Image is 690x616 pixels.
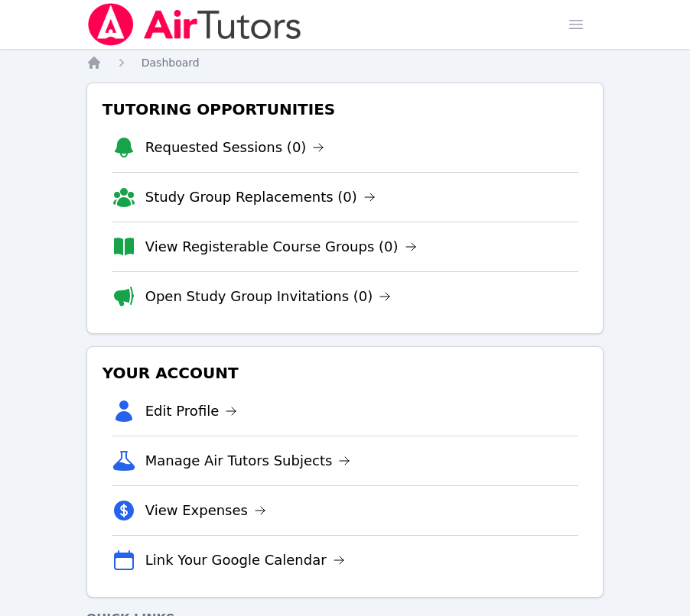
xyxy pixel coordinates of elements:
[145,186,376,208] a: Study Group Replacements (0)
[145,450,351,472] a: Manage Air Tutors Subjects
[145,500,266,521] a: View Expenses
[145,137,325,158] a: Requested Sessions (0)
[99,359,591,387] h3: Your Account
[142,57,200,69] span: Dashboard
[86,55,604,70] nav: Breadcrumb
[145,550,345,571] a: Link Your Google Calendar
[145,400,238,422] a: Edit Profile
[142,55,200,70] a: Dashboard
[86,3,303,46] img: Air Tutors
[99,96,591,123] h3: Tutoring Opportunities
[145,236,417,258] a: View Registerable Course Groups (0)
[145,286,392,307] a: Open Study Group Invitations (0)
